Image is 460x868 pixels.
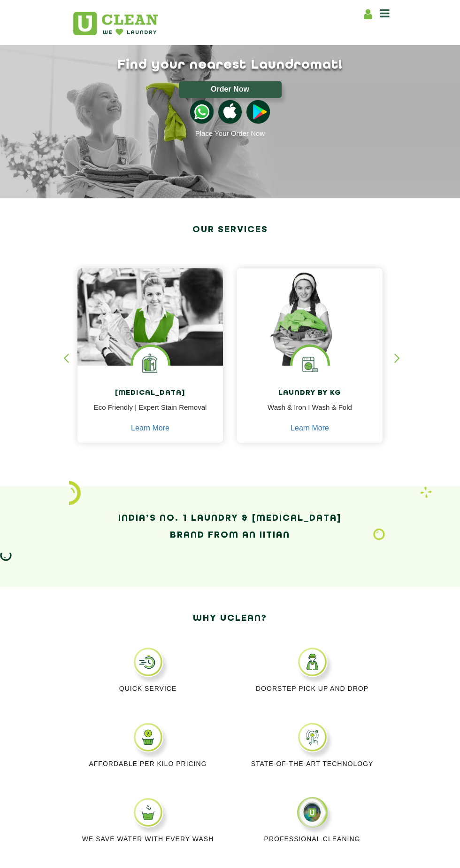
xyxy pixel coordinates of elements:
[237,684,387,693] p: Doorstep Pick up and Drop
[237,835,387,843] p: Professional cleaning
[420,486,432,498] img: Laundry wash and iron
[244,402,376,423] p: Wash & Iron I Wash & Fold
[133,647,163,677] img: QUICK_SERVICE_11zon.webp
[246,100,270,124] img: playstoreicon.png
[244,389,376,398] h4: Laundry by Kg
[190,100,214,124] img: whatsappicon.png
[297,797,328,828] img: center_logo.png
[73,610,387,627] h2: Why Uclean?
[77,268,223,386] img: Drycleaners near me
[84,402,216,423] p: Eco Friendly | Expert Stain Removal
[133,347,168,382] img: Laundry Services near me
[73,759,223,768] p: Affordable per kilo pricing
[297,722,328,752] img: STATE_OF_THE_ART_TECHNOLOGY_11zon.webp
[237,268,383,366] img: a girl with laundry basket
[131,424,169,432] a: Learn More
[218,100,242,124] img: apple-icon.png
[373,528,385,540] img: Laundry
[297,647,328,677] img: DOORSTEP_PICK_UP_AND_DROP_11zon.webp
[73,510,387,544] h2: India’s No. 1 Laundry & [MEDICAL_DATA] Brand from an IITian
[73,684,223,693] p: Quick Service
[69,481,81,505] img: icon_2.png
[133,722,163,752] img: affordable_per_kilo_pricing_11zon.webp
[84,389,216,398] h4: [MEDICAL_DATA]
[292,347,328,382] img: laundry washing machine
[195,129,265,137] a: Place Your Order Now
[133,797,163,828] img: WE_SAVE_WATER-WITH_EVERY_WASH_CYCLE_11zon.webp
[179,81,282,98] button: Order Now
[66,57,394,73] h1: Find your nearest Laundromat!
[73,221,387,238] h2: Our Services
[237,759,387,768] p: State-of-the-art Technology
[73,835,223,843] p: We Save Water with every wash
[73,12,158,35] img: UClean Laundry and Dry Cleaning
[291,424,329,432] a: Learn More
